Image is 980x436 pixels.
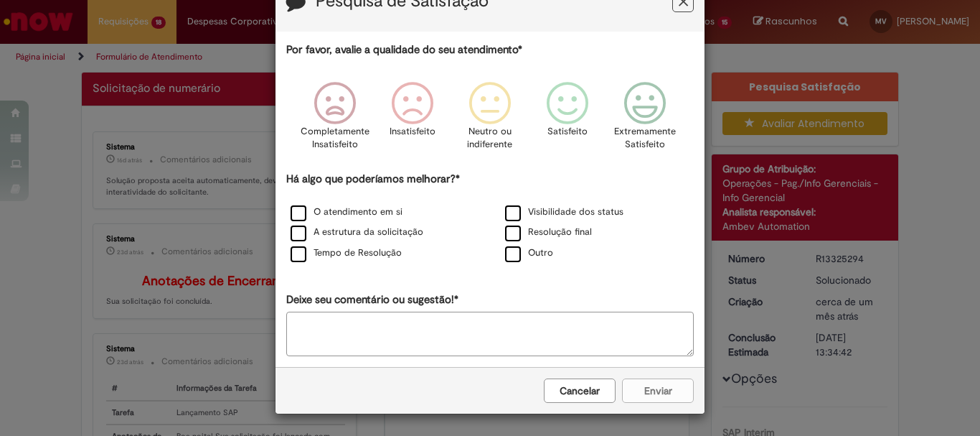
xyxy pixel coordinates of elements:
[390,125,435,139] p: Insatisfeito
[505,246,553,260] label: Outro
[301,125,369,152] p: Completamente Insatisfeito
[608,71,682,170] div: Extremamente Satisfeito
[614,125,676,152] p: Extremamente Satisfeito
[376,71,449,170] div: Insatisfeito
[286,292,458,307] label: Deixe seu comentário ou sugestão!*
[291,226,423,239] label: A estrutura da solicitação
[286,42,522,57] label: Por favor, avalie a qualidade do seu atendimento*
[505,226,592,239] label: Resolução final
[544,379,616,403] button: Cancelar
[286,172,694,264] div: Há algo que poderíamos melhorar?*
[298,71,371,170] div: Completamente Insatisfeito
[547,125,588,139] p: Satisfeito
[291,205,402,219] label: O atendimento em si
[453,71,527,170] div: Neutro ou indiferente
[291,246,402,260] label: Tempo de Resolução
[464,125,516,152] p: Neutro ou indiferente
[505,205,623,219] label: Visibilidade dos status
[531,71,604,170] div: Satisfeito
